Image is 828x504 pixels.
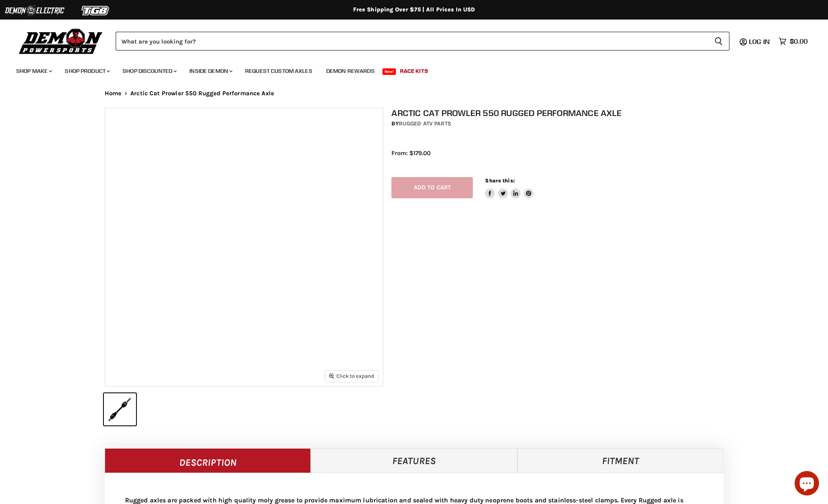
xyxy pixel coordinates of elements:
a: $0.00 [775,35,812,47]
span: From: $179.00 [391,149,430,157]
span: Click to expand [329,373,374,379]
span: Share this: [485,177,514,184]
a: Shop Make [10,63,57,79]
img: Demon Electric Logo 2 [4,3,65,18]
a: Log in [745,38,775,45]
aside: Share this: [485,177,534,199]
form: Product [116,32,729,50]
button: Click to expand [325,370,378,381]
span: Log in [749,37,770,46]
a: Features [311,448,517,473]
img: TGB Logo 2 [65,3,126,18]
button: Search [708,32,729,50]
a: Description [105,448,311,473]
a: Request Custom Axles [239,63,318,79]
div: Free Shipping Over $75 | All Prices In USD [88,6,740,13]
nav: Breadcrumbs [88,90,740,97]
input: Search [116,32,708,50]
span: New! [382,68,396,75]
h1: Arctic Cat Prowler 550 Rugged Performance Axle [391,108,732,118]
span: Arctic Cat Prowler 550 Rugged Performance Axle [130,90,274,97]
button: IMAGE thumbnail [104,393,136,425]
a: Fitment [517,448,724,473]
a: Inside Demon [183,63,237,79]
a: Shop Product [59,63,115,79]
a: Demon Rewards [320,63,381,79]
span: $0.00 [790,37,808,45]
div: by [391,119,732,128]
a: Rugged ATV Parts [399,120,451,127]
a: Home [105,90,122,97]
a: Shop Discounted [116,63,182,79]
a: Race Kits [394,63,434,79]
inbox-online-store-chat: Shopify online store chat [792,471,821,497]
img: Demon Powersports [16,26,105,55]
ul: Main menu [10,59,806,79]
